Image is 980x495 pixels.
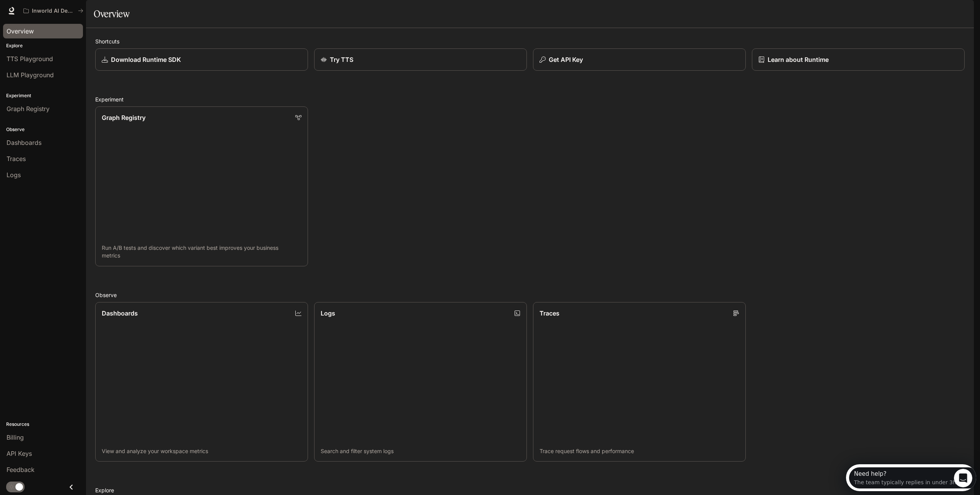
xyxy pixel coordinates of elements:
[102,309,138,318] p: Dashboards
[95,486,965,494] h2: Explore
[95,106,308,266] a: Graph RegistryRun A/B tests and discover which variant best improves your business metrics
[95,48,308,71] a: Download Runtime SDK
[102,447,301,455] p: View and analyze your workspace metrics
[533,302,746,462] a: TracesTrace request flows and performance
[314,48,527,71] a: Try TTS
[8,7,110,13] div: Need help?
[102,244,301,259] p: Run A/B tests and discover which variant best improves your business metrics
[540,309,560,318] p: Traces
[321,309,335,318] p: Logs
[94,6,129,22] h1: Overview
[95,291,965,299] h2: Observe
[95,302,308,462] a: DashboardsView and analyze your workspace metrics
[533,48,746,71] button: Get API Key
[549,55,583,64] p: Get API Key
[846,464,976,491] iframe: Intercom live chat discovery launcher
[752,48,965,71] a: Learn about Runtime
[321,447,520,455] p: Search and filter system logs
[314,302,527,462] a: LogsSearch and filter system logs
[95,95,965,103] h2: Experiment
[32,8,75,14] p: Inworld AI Demos
[20,3,87,18] button: All workspaces
[8,13,110,21] div: The team typically replies in under 3h
[95,37,965,45] h2: Shortcuts
[768,55,829,64] p: Learn about Runtime
[3,3,133,24] div: Open Intercom Messenger
[111,55,181,64] p: Download Runtime SDK
[102,113,146,122] p: Graph Registry
[954,469,972,487] iframe: Intercom live chat
[540,447,739,455] p: Trace request flows and performance
[330,55,353,64] p: Try TTS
